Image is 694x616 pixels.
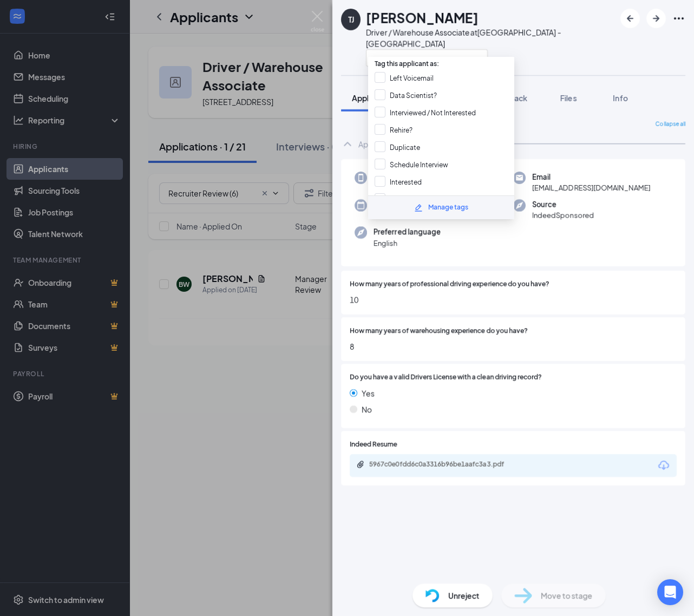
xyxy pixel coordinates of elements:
[366,27,615,49] div: Driver / Warehouse Associate at [GEOGRAPHIC_DATA] - [GEOGRAPHIC_DATA]
[348,14,354,25] div: TJ
[657,579,683,605] div: Open Intercom Messenger
[362,403,372,415] span: No
[350,372,542,383] span: Do you have a valid Drivers License with a clean driving record?
[369,460,521,469] div: 5967c0e0fdd6c0a3316b96be1aafc3a3.pdf
[356,460,532,470] a: Paperclip5967c0e0fdd6c0a3316b96be1aafc3a3.pdf
[341,137,354,150] svg: ChevronUp
[624,12,637,25] svg: ArrowLeftNew
[374,226,441,237] span: Preferred language
[358,139,398,149] div: Application
[414,204,423,212] svg: Pencil
[368,53,446,70] span: Tag this applicant as:
[374,238,441,248] span: English
[350,294,677,306] span: 10
[362,387,375,399] span: Yes
[532,199,594,210] span: Source
[646,9,666,28] button: ArrowRight
[532,182,651,193] span: [EMAIL_ADDRESS][DOMAIN_NAME]
[532,210,594,221] span: IndeedSponsored
[448,589,480,601] span: Unreject
[656,120,685,129] span: Collapse all
[428,202,468,213] div: Manage tags
[352,93,393,103] span: Application
[350,340,677,352] span: 8
[356,460,365,469] svg: Paperclip
[650,12,663,25] svg: ArrowRight
[350,440,397,450] span: Indeed Resume
[350,279,549,290] span: How many years of professional driving experience do you have?
[532,172,651,182] span: Email
[620,9,640,28] button: ArrowLeftNew
[350,326,528,336] span: How many years of warehousing experience do you have?
[541,589,593,601] span: Move to stage
[366,9,478,27] h1: [PERSON_NAME]
[613,93,628,103] span: Info
[560,93,577,103] span: Files
[672,12,685,25] svg: Ellipses
[657,459,670,472] svg: Download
